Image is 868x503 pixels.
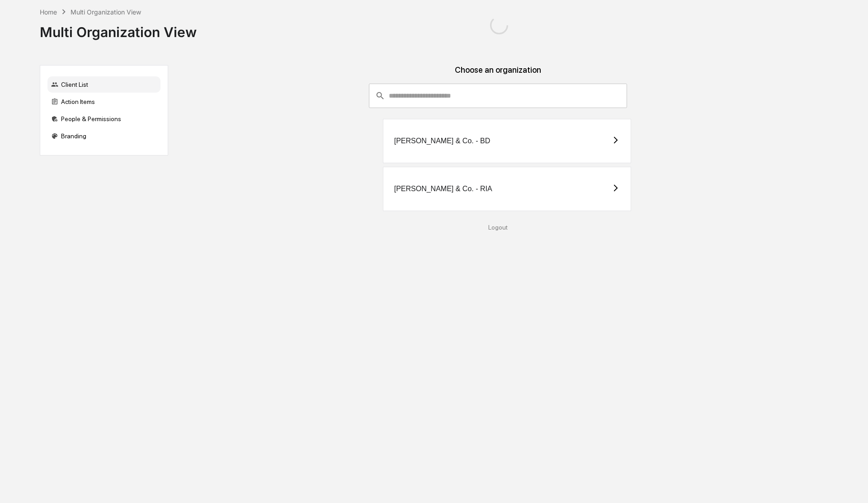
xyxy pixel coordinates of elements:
div: Home [40,8,57,16]
div: Multi Organization View [40,17,197,40]
div: Choose an organization [175,65,821,84]
div: [PERSON_NAME] & Co. - RIA [394,185,492,193]
div: consultant-dashboard__filter-organizations-search-bar [369,84,627,108]
div: Action Items [47,94,160,110]
div: Multi Organization View [71,8,141,16]
div: [PERSON_NAME] & Co. - BD [394,137,491,145]
div: Branding [47,128,160,144]
div: People & Permissions [47,111,160,127]
div: Logout [175,224,821,231]
div: Client List [47,76,160,93]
